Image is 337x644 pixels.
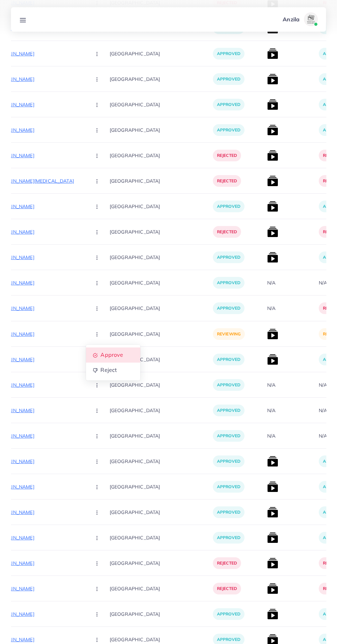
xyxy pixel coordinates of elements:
[267,48,278,59] img: list product video
[267,456,278,467] img: list product video
[110,275,213,290] p: [GEOGRAPHIC_DATA]
[213,251,244,263] p: approved
[319,382,327,388] div: N/A
[213,379,244,391] p: approved
[267,74,278,85] img: list product video
[213,226,241,238] p: rejected
[213,124,244,136] p: approved
[267,279,275,286] div: N/A
[267,609,278,620] img: list product video
[213,481,244,493] p: approved
[213,328,245,340] p: reviewing
[283,15,300,23] p: Anzila
[110,198,213,214] p: [GEOGRAPHIC_DATA]
[319,279,327,286] div: N/A
[110,173,213,189] p: [GEOGRAPHIC_DATA]
[110,581,213,596] p: [GEOGRAPHIC_DATA]
[110,555,213,571] p: [GEOGRAPHIC_DATA]
[110,530,213,545] p: [GEOGRAPHIC_DATA]
[267,150,278,161] img: list product video
[110,402,213,418] p: [GEOGRAPHIC_DATA]
[267,354,278,365] img: list product video
[110,224,213,239] p: [GEOGRAPHIC_DATA]
[100,352,123,358] span: Approve
[110,352,213,367] p: [GEOGRAPHIC_DATA]
[267,407,275,414] div: N/A
[110,326,213,342] p: [GEOGRAPHIC_DATA]
[267,226,278,237] img: list product video
[213,532,244,544] p: approved
[110,148,213,163] p: [GEOGRAPHIC_DATA]
[267,432,275,439] div: N/A
[267,175,278,186] img: list product video
[110,97,213,112] p: [GEOGRAPHIC_DATA]
[267,201,278,212] img: list product video
[267,382,275,388] div: N/A
[213,201,244,212] p: approved
[100,367,117,374] span: Reject
[319,407,327,414] div: N/A
[110,479,213,494] p: [GEOGRAPHIC_DATA]
[110,453,213,469] p: [GEOGRAPHIC_DATA]
[213,277,244,289] p: approved
[213,48,244,60] p: approved
[279,12,320,26] a: Anzilaavatar
[319,432,327,439] div: N/A
[213,405,244,416] p: approved
[213,150,241,161] p: rejected
[110,606,213,622] p: [GEOGRAPHIC_DATA]
[110,71,213,87] p: [GEOGRAPHIC_DATA]
[213,99,244,110] p: approved
[110,301,213,316] p: [GEOGRAPHIC_DATA]
[267,583,278,594] img: list product video
[267,99,278,110] img: list product video
[213,506,244,518] p: approved
[267,125,278,136] img: list product video
[110,249,213,265] p: [GEOGRAPHIC_DATA]
[267,329,278,340] img: list product video
[213,175,241,187] p: rejected
[267,252,278,263] img: list product video
[267,558,278,569] img: list product video
[213,583,241,594] p: rejected
[267,507,278,518] img: list product video
[213,73,244,85] p: approved
[110,504,213,520] p: [GEOGRAPHIC_DATA]
[110,122,213,138] p: [GEOGRAPHIC_DATA]
[213,557,241,569] p: rejected
[213,455,244,467] p: approved
[110,428,213,443] p: [GEOGRAPHIC_DATA]
[213,608,244,620] p: approved
[267,532,278,543] img: list product video
[267,305,275,312] div: N/A
[304,12,318,26] img: avatar
[110,377,213,393] p: [GEOGRAPHIC_DATA]
[213,354,244,365] p: approved
[213,302,244,314] p: approved
[267,481,278,492] img: list product video
[213,430,244,442] p: approved
[110,46,213,61] p: [GEOGRAPHIC_DATA]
